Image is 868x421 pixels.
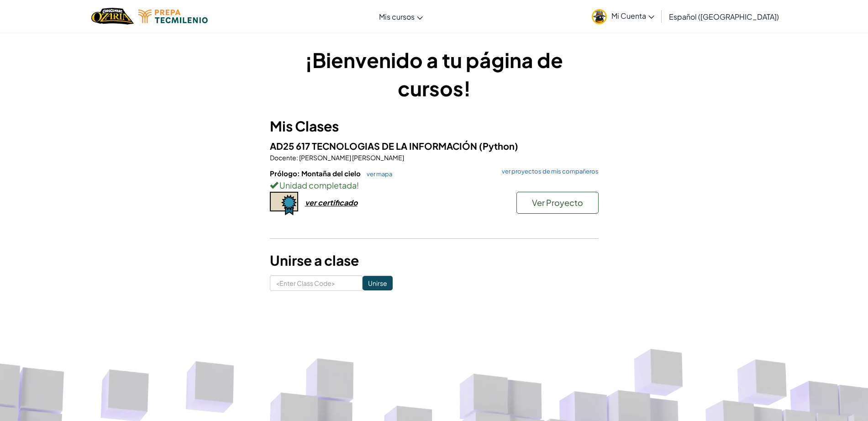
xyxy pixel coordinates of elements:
button: Ver Proyecto [516,192,599,214]
span: : [296,153,298,162]
a: Español ([GEOGRAPHIC_DATA]) [664,4,784,29]
img: avatar [592,9,607,24]
span: Español ([GEOGRAPHIC_DATA]) [669,12,779,21]
span: Prólogo: Montaña del cielo [270,169,362,178]
span: Mi Cuenta [611,11,654,21]
a: Ozaria by CodeCombat logo [91,7,134,26]
a: Mi Cuenta [587,2,659,31]
h3: Mis Clases [270,116,599,137]
a: ver mapa [362,170,392,178]
span: Docente [270,153,296,162]
input: <Enter Class Code> [270,275,363,291]
a: ver certificado [270,198,358,207]
span: AD25 617 TECNOLOGIAS DE LA INFORMACIÓN [270,140,479,152]
span: ! [357,180,359,190]
span: [PERSON_NAME] [PERSON_NAME] [298,153,404,162]
div: ver certificado [305,198,358,207]
img: Tecmilenio logo [138,10,208,23]
a: Mis cursos [374,4,427,29]
a: ver proyectos de mis compañeros [497,168,599,174]
img: Home [91,7,134,26]
img: certificate-icon.png [270,192,298,216]
input: Unirse [363,276,393,290]
span: (Python) [479,140,518,152]
span: Mis cursos [379,12,415,21]
h1: ¡Bienvenido a tu página de cursos! [270,46,599,102]
h3: Unirse a clase [270,250,599,271]
span: Ver Proyecto [532,197,583,208]
span: Unidad completada [278,180,357,190]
